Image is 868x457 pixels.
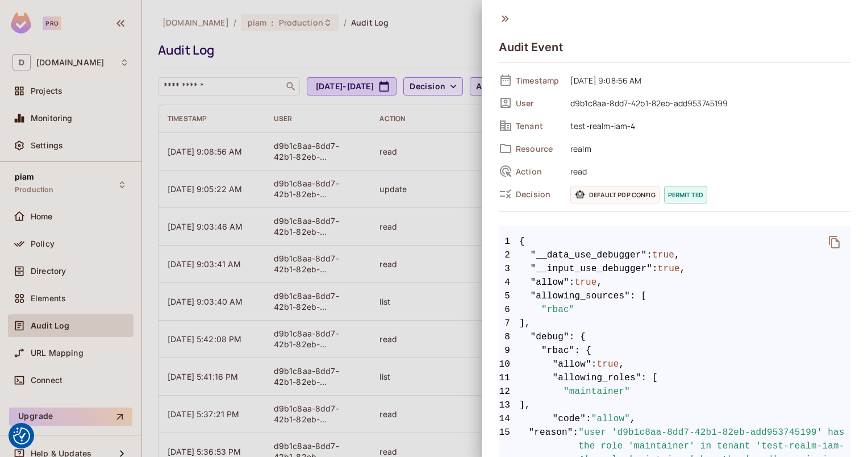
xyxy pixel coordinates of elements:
button: delete [821,228,848,256]
span: : [569,276,575,289]
span: 6 [499,303,519,317]
h4: Audit Event [499,40,563,54]
span: User [516,98,561,109]
span: : [646,248,652,262]
span: permitted [664,186,707,203]
span: 13 [499,398,519,412]
span: "debug" [531,330,569,344]
span: [DATE] 9:08:56 AM [565,73,851,87]
span: 1 [499,235,519,248]
span: realm [565,142,851,155]
span: "rbac" [541,303,575,317]
span: Default PDP config [570,186,660,203]
span: read [565,164,851,178]
button: Consent Preferences [13,427,30,444]
span: Tenant [516,121,561,131]
span: 3 [499,262,519,276]
span: "maintainer" [564,385,630,398]
span: 10 [499,358,519,371]
span: "__input_use_debugger" [531,262,653,276]
span: , [619,358,625,371]
span: , [680,262,686,276]
span: d9b1c8aa-8dd7-42b1-82eb-add953745199 [565,96,851,110]
span: , [597,276,603,289]
span: 4 [499,276,519,289]
img: Revisit consent button [13,427,30,444]
span: 5 [499,289,519,303]
span: true [652,248,674,262]
span: test-realm-iam-4 [565,119,851,132]
span: ], [499,398,851,412]
span: Resource [516,143,561,154]
span: true [658,262,680,276]
span: : { [569,330,586,344]
span: { [519,235,525,248]
span: 2 [499,248,519,262]
span: "code" [553,412,586,426]
span: "allow" [591,412,630,426]
span: 8 [499,330,519,344]
span: ], [499,317,851,330]
span: : [ [641,371,658,385]
span: : [ [630,289,646,303]
span: "allowing_roles" [553,371,641,385]
span: 14 [499,412,519,426]
span: Action [516,166,561,177]
span: , [630,412,636,426]
span: true [597,358,619,371]
span: Timestamp [516,75,561,86]
span: : [591,358,597,371]
span: : [586,412,591,426]
span: "allow" [553,358,591,371]
span: Decision [516,189,561,200]
span: "rbac" [541,344,575,358]
span: 7 [499,317,519,330]
span: 9 [499,344,519,358]
span: "allowing_sources" [531,289,631,303]
span: 12 [499,385,519,398]
span: true [575,276,597,289]
span: "__data_use_debugger" [531,248,647,262]
span: : { [575,344,591,358]
span: 11 [499,371,519,385]
span: "allow" [531,276,569,289]
span: : [652,262,658,276]
span: , [674,248,680,262]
